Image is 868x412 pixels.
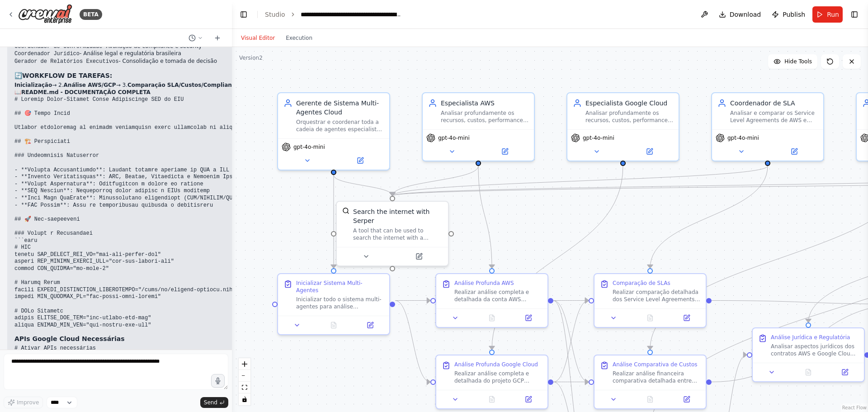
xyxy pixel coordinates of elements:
[395,296,430,387] g: Edge from f8c1bc30-6f11-4535-907b-761b57d822a0 to fb8c40b5-6911-42dc-b36c-4875eff11178
[315,320,353,331] button: No output available
[671,394,702,405] button: Open in side panel
[842,405,867,410] a: React Flow attribution
[22,72,112,79] strong: WORKFLOW DE TAREFAS:
[336,201,449,266] div: SerperDevToolSearch the internet with SerperA tool that can be used to search the internet with a...
[479,146,530,157] button: Open in side panel
[185,33,207,43] button: Switch to previous chat
[395,296,430,305] g: Edge from f8c1bc30-6f11-4535-907b-761b57d822a0 to 01aba47b-8cb7-4167-86ce-7d461293634e
[265,10,402,19] nav: breadcrumb
[583,134,614,142] span: gpt-4o-mini
[277,92,390,170] div: Gerente de Sistema Multi-Agentes CloudOrquestrar e coordenar toda a cadeia de agentes especialist...
[14,43,102,50] code: Coordenador de Conformidade
[237,8,250,21] button: Hide left sidebar
[768,54,817,69] button: Hide Tools
[239,358,250,370] button: zoom in
[473,313,511,323] button: No output available
[329,175,338,268] g: Edge from 46113a55-53c7-402f-bff6-4534f225f90d to f8c1bc30-6f11-4535-907b-761b57d822a0
[335,155,386,166] button: Open in side panel
[239,358,250,405] div: React Flow controls
[585,99,673,108] div: Especialista Google Cloud
[18,4,72,24] img: Logo
[553,296,589,387] g: Edge from 01aba47b-8cb7-4167-86ce-7d461293634e to 70445ecb-1e58-4207-b2f0-00d298939bf9
[14,96,665,328] code: # Loremip Dolor-Sitamet Conse Adipiscinge SED do EIU ## 🎯 Tempo Incid Utlabor etdoloremag al enim...
[329,175,397,196] g: Edge from 46113a55-53c7-402f-bff6-4534f225f90d to 74c8144b-2a8b-49b9-b382-57b2d1ac70a1
[473,394,511,405] button: No output available
[829,367,860,378] button: Open in side panel
[80,9,102,20] div: BETA
[553,296,589,305] g: Edge from 01aba47b-8cb7-4167-86ce-7d461293634e to a6f6f03c-c262-4095-b101-d652adef30f8
[239,382,250,393] button: fit view
[771,334,850,341] div: Análise Jurídica e Regulatória
[204,399,217,406] span: Send
[771,343,859,357] div: Analisar aspectos jurídicos dos contratos AWS e Google Cloud sob ótica da legislação brasileira. ...
[812,6,843,23] button: Run
[422,92,535,161] div: Especialista AWSAnalisar profundamente os recursos, custos, performance e configurações da conta ...
[239,393,250,405] button: toggle interactivity
[265,11,285,18] a: Studio
[513,394,544,405] button: Open in side panel
[594,355,707,409] div: Análise Comparativa de CustosRealizar análise financeira comparativa detalhada entre AWS e Google...
[848,8,861,21] button: Show right sidebar
[566,92,679,161] div: Especialista Google CloudAnalisar profundamente os recursos, custos, performance e configurações ...
[354,320,386,331] button: Open in side panel
[783,10,805,19] span: Publish
[64,82,116,88] strong: Análise AWS/GCP
[342,207,349,214] img: SerperDevTool
[296,118,384,133] div: Orquestrar e coordenar toda a cadeia de agentes especialistas para análise comparativa de provedo...
[730,99,818,108] div: Coordenador de SLA
[441,109,528,124] div: Analisar profundamente os recursos, custos, performance e configurações da conta AWS {aws_account...
[293,143,325,151] span: gpt-4o-mini
[438,134,470,142] span: gpt-4o-mini
[296,296,384,310] div: Inicializar todo o sistema multi-agentes para análise comparativa de provedores cloud AWS (conta ...
[14,82,665,89] li: → 2. → 3. → 4. → 5.
[613,289,700,303] div: Realizar comparação detalhada dos Service Level Agreements entre AWS e Google Cloud para os workl...
[210,33,225,43] button: Start a new chat
[784,58,812,65] span: Hide Tools
[752,327,865,382] div: Análise Jurídica e RegulatóriaAnalisar aspectos jurídicos dos contratos AWS e Google Cloud sob ót...
[127,82,239,88] strong: Comparação SLA/Custos/Compliance
[296,279,384,294] div: Inicializar Sistema Multi-Agentes
[17,399,39,406] span: Improve
[435,355,548,409] div: Análise Profunda Google CloudRealizar análise completa e detalhada do projeto GCP {gcp_project_id...
[631,394,670,405] button: No output available
[435,273,548,328] div: Análise Profunda AWSRealizar análise completa e detalhada da conta AWS {aws_account_id}, coletand...
[14,334,665,343] h3: APIs Google Cloud Necessárias
[730,10,761,19] span: Download
[14,58,118,65] code: Gerador de Relatórios Executivos
[613,370,700,384] div: Realizar análise financeira comparativa detalhada entre AWS e Google Cloud considerando os dados ...
[454,279,514,287] div: Análise Profunda AWS
[14,51,80,57] code: Coordenador Jurídico
[789,367,828,378] button: No output available
[613,279,670,287] div: Comparação de SLAs
[353,227,443,242] div: A tool that can be used to search the internet with a search_query. Supports different search typ...
[594,273,707,328] div: Comparação de SLAsRealizar comparação detalhada dos Service Level Agreements entre AWS e Google C...
[211,374,225,388] button: Click to speak your automation idea
[513,313,544,323] button: Open in side panel
[239,370,250,382] button: zoom out
[441,99,528,108] div: Especialista AWS
[474,166,496,268] g: Edge from b7382e99-1a87-42d1-8a81-f66f714511fb to 01aba47b-8cb7-4167-86ce-7d461293634e
[4,397,43,408] button: Improve
[280,33,318,43] button: Execution
[624,146,675,157] button: Open in side panel
[14,50,665,58] li: - Análise legal e regulatória brasileira
[236,33,280,43] button: Visual Editor
[14,58,665,66] li: - Consolidação e tomada de decisão
[585,109,673,124] div: Analisar profundamente os recursos, custos, performance e configurações do projeto GCP {gcp_proje...
[393,251,444,262] button: Open in side panel
[769,146,820,157] button: Open in side panel
[21,89,151,95] strong: README.md - DOCUMENTAÇÃO COMPLETA
[671,313,702,323] button: Open in side panel
[14,89,665,96] h2: 📖
[14,82,52,88] strong: Inicialização
[277,273,390,335] div: Inicializar Sistema Multi-AgentesInicializar todo o sistema multi-agentes para análise comparativ...
[239,54,263,62] div: Version 2
[487,166,627,350] g: Edge from ad241a46-655e-4f72-bc0c-459c2c50b664 to fb8c40b5-6911-42dc-b36c-4875eff11178
[14,71,665,80] h3: 🔄
[711,92,824,161] div: Coordenador de SLAAnalisar e comparar os Service Level Agreements de AWS e Google Cloud para o co...
[454,361,538,368] div: Análise Profunda Google Cloud
[200,397,228,408] button: Send
[553,296,589,387] g: Edge from fb8c40b5-6911-42dc-b36c-4875eff11178 to a6f6f03c-c262-4095-b101-d652adef30f8
[730,109,818,124] div: Analisar e comparar os Service Level Agreements de AWS e Google Cloud para o contexto do projeto ...
[727,134,759,142] span: gpt-4o-mini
